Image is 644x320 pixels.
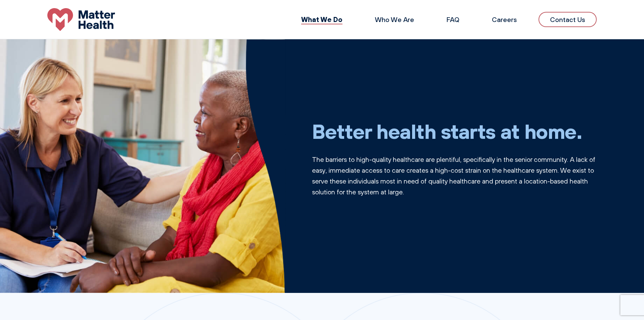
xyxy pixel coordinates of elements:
p: The barriers to high-quality healthcare are plentiful, specifically in the senior community. A la... [312,154,597,197]
a: FAQ [447,15,459,24]
a: Contact Us [539,12,597,27]
a: Who We Are [375,15,414,24]
h1: Better health starts at home. [312,119,597,143]
a: Careers [492,15,517,24]
a: What We Do [301,15,342,24]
